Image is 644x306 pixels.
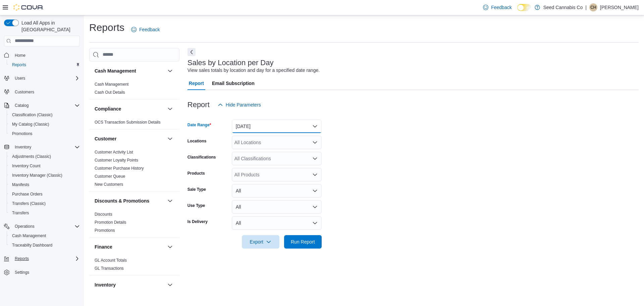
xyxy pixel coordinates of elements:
a: Discounts [95,212,112,217]
h3: Discounts & Promotions [95,198,149,204]
button: Finance [95,244,165,250]
button: Classification (Classic) [7,110,83,120]
span: Cash Management [9,232,80,240]
span: Reports [9,61,80,69]
div: View sales totals by location and day for a specified date range. [187,67,320,74]
label: Classifications [187,155,216,160]
button: Discounts & Promotions [166,197,174,205]
button: All [232,200,322,214]
img: Cova [13,4,44,11]
button: Reports [12,255,32,263]
span: Settings [15,270,29,275]
button: Next [187,48,196,56]
a: Manifests [9,181,32,189]
a: Purchase Orders [9,190,45,198]
button: Transfers (Classic) [7,199,83,208]
div: Cash Management [89,80,179,99]
span: Traceabilty Dashboard [9,241,80,249]
button: Catalog [12,101,31,110]
button: Reports [1,254,83,263]
a: Customers [12,88,37,96]
span: CH [590,3,596,11]
span: Settings [12,268,80,276]
h3: Report [187,101,210,109]
span: Classification (Classic) [9,111,80,119]
span: GL Transactions [95,266,124,271]
a: Transfers (Classic) [9,200,48,208]
a: Inventory Manager (Classic) [9,171,65,179]
button: My Catalog (Classic) [7,120,83,129]
a: OCS Transaction Submission Details [95,120,161,125]
span: Users [15,76,25,81]
span: Purchase Orders [12,191,43,197]
span: Transfers (Classic) [12,201,46,206]
a: Customer Purchase History [95,166,144,171]
button: Open list of options [312,172,318,177]
h3: Cash Management [95,68,136,74]
button: Promotions [7,129,83,138]
span: Inventory [15,144,31,150]
a: Customer Loyalty Points [95,158,138,163]
span: Customer Activity List [95,149,133,155]
span: New Customers [95,182,123,187]
span: GL Account Totals [95,258,127,263]
span: Promotions [9,130,80,138]
a: GL Transactions [95,266,124,271]
label: Use Type [187,203,205,208]
span: Transfers [12,210,29,216]
button: Inventory Manager (Classic) [7,171,83,180]
span: Export [246,235,275,249]
button: Customer [166,135,174,143]
span: Inventory Count [9,162,80,170]
button: Open list of options [312,140,318,145]
h3: Finance [95,244,112,250]
p: [PERSON_NAME] [600,3,639,11]
button: Cash Management [95,68,165,74]
button: Open list of options [312,156,318,161]
button: Purchase Orders [7,189,83,199]
button: Reports [7,60,83,70]
span: Cash Out Details [95,90,125,95]
span: Transfers [9,209,80,217]
button: Run Report [284,235,322,249]
a: Promotion Details [95,220,126,225]
a: Cash Out Details [95,90,125,95]
button: Manifests [7,180,83,189]
span: Adjustments (Classic) [12,154,51,159]
span: Inventory [12,143,80,151]
button: Inventory Count [7,161,83,171]
span: Report [189,77,204,90]
button: Users [1,74,83,83]
a: My Catalog (Classic) [9,120,52,128]
span: Cash Management [12,233,46,238]
button: Users [12,74,28,82]
span: Cash Management [95,82,128,87]
button: Transfers [7,208,83,218]
span: Home [12,51,80,59]
a: Feedback [128,23,162,36]
p: Seed Cannabis Co [543,3,583,11]
span: Operations [12,222,80,230]
label: Locations [187,138,207,144]
button: Inventory [12,143,34,151]
span: My Catalog (Classic) [12,122,49,127]
a: Promotions [95,228,115,233]
a: Cash Management [9,232,49,240]
span: Purchase Orders [9,190,80,198]
span: Hide Parameters [226,101,261,108]
span: Inventory Manager (Classic) [12,173,62,178]
button: Finance [166,243,174,251]
span: Customers [15,89,34,95]
button: Hide Parameters [215,98,264,112]
a: Feedback [480,1,514,14]
button: Inventory [95,281,165,288]
label: Date Range [187,122,211,128]
a: GL Account Totals [95,258,127,263]
button: Compliance [95,105,165,112]
a: Settings [12,268,32,276]
a: Home [12,51,28,59]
